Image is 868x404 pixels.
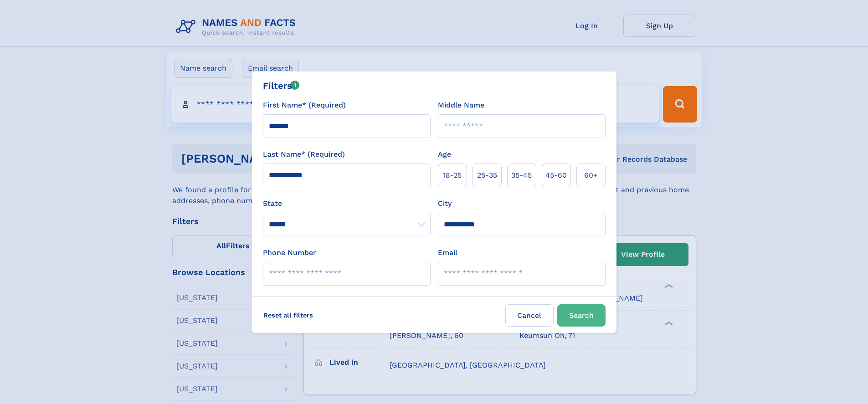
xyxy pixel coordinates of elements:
[477,170,497,181] span: 25‑35
[263,198,431,209] label: State
[443,170,462,181] span: 18‑25
[263,100,346,111] label: First Name* (Required)
[438,100,484,111] label: Middle Name
[263,247,316,258] label: Phone Number
[257,304,319,326] label: Reset all filters
[584,170,598,181] span: 60+
[557,304,606,327] button: Search
[545,170,567,181] span: 45‑60
[438,247,457,258] label: Email
[438,198,452,209] label: City
[438,149,451,160] label: Age
[511,170,532,181] span: 35‑45
[263,79,300,92] div: Filters
[263,149,345,160] label: Last Name* (Required)
[505,304,554,327] label: Cancel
